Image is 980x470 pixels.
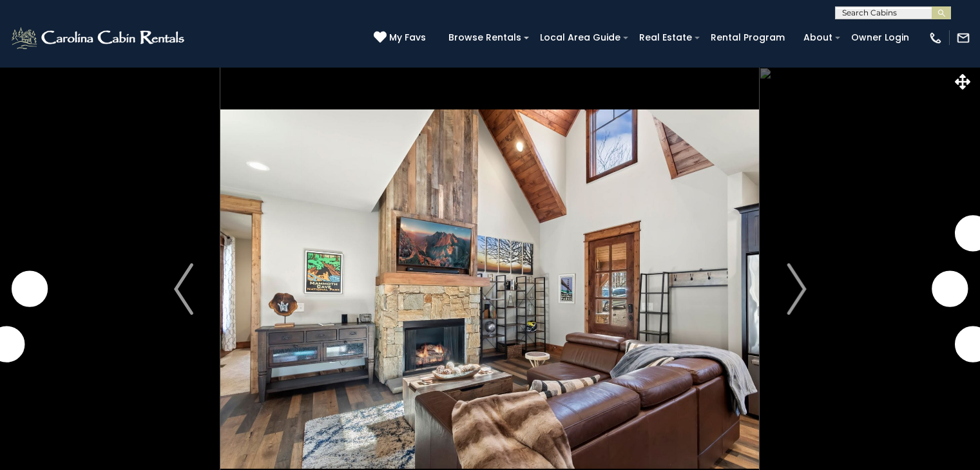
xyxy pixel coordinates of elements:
a: About [797,28,839,48]
span: My Favs [389,31,426,44]
a: Owner Login [845,28,916,48]
img: phone-regular-white.png [928,31,943,45]
a: Rental Program [704,28,791,48]
a: Browse Rentals [442,28,528,48]
img: arrow [174,263,193,315]
a: My Favs [374,31,429,45]
img: mail-regular-white.png [956,31,970,45]
a: Real Estate [633,28,698,48]
img: arrow [787,263,806,315]
img: White-1-2.png [10,25,188,51]
a: Local Area Guide [533,28,627,48]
